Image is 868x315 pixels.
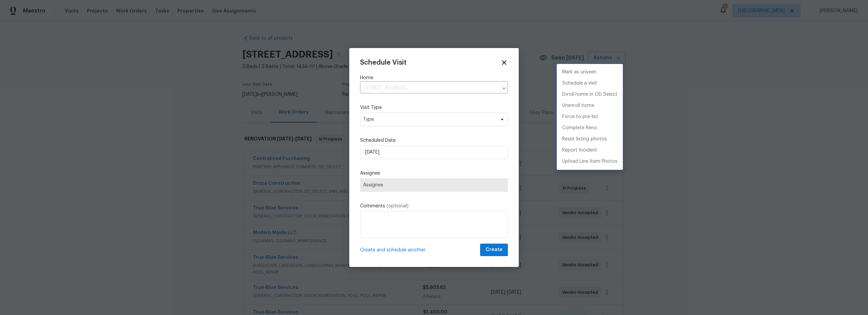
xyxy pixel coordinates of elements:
p: Reset listing photos [562,136,607,143]
p: Upload Line Item Photos [562,158,617,165]
p: Force to pre-list [562,113,598,120]
p: Mark as unseen [562,69,596,76]
p: Report Incident [562,147,597,154]
p: Schedule a visit [562,80,597,87]
p: Unenroll home [562,102,594,109]
p: Complete Reno [562,125,597,132]
p: Enroll home in OD Select [562,91,617,98]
